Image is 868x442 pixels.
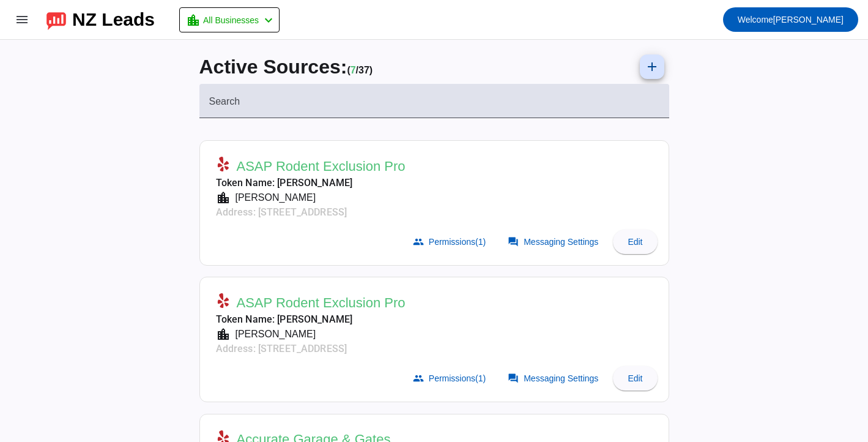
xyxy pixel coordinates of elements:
[738,11,844,28] span: [PERSON_NAME]
[406,230,495,254] button: Permissions(1)
[356,65,358,75] span: /
[475,237,486,247] span: (1)
[216,312,406,327] mat-card-subtitle: Token Name: [PERSON_NAME]
[413,373,424,384] mat-icon: group
[358,65,373,75] span: Total
[209,96,240,107] mat-label: Search
[524,237,598,247] span: Messaging Settings
[216,205,406,220] mat-card-subtitle: Address: [STREET_ADDRESS]
[351,65,356,75] span: Working
[261,13,276,28] mat-icon: chevron_left
[15,12,29,27] mat-icon: menu
[406,366,495,391] button: Permissions(1)
[237,294,406,312] span: ASAP Rodent Exclusion Pro
[738,15,773,24] span: Welcome
[231,190,316,205] div: [PERSON_NAME]
[203,12,259,29] span: All Businesses
[199,56,347,78] span: Active Sources:
[613,230,657,254] button: Edit
[508,373,519,384] mat-icon: forum
[475,373,486,383] span: (1)
[186,13,201,28] mat-icon: location_city
[46,9,66,30] img: logo
[613,366,657,391] button: Edit
[645,59,659,74] mat-icon: add
[500,230,608,254] button: Messaging Settings
[628,373,642,383] span: Edit
[216,176,406,190] mat-card-subtitle: Token Name: [PERSON_NAME]
[524,373,598,383] span: Messaging Settings
[723,7,858,32] button: Welcome[PERSON_NAME]
[237,158,406,175] span: ASAP Rodent Exclusion Pro
[429,237,486,247] span: Permissions
[508,236,519,247] mat-icon: forum
[216,342,406,356] mat-card-subtitle: Address: [STREET_ADDRESS]
[216,190,231,205] mat-icon: location_city
[628,237,642,247] span: Edit
[413,236,424,247] mat-icon: group
[72,11,155,28] div: NZ Leads
[231,327,316,342] div: [PERSON_NAME]
[216,327,231,342] mat-icon: location_city
[179,7,280,32] button: All Businesses
[500,366,608,391] button: Messaging Settings
[347,65,350,75] span: (
[429,373,486,383] span: Permissions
